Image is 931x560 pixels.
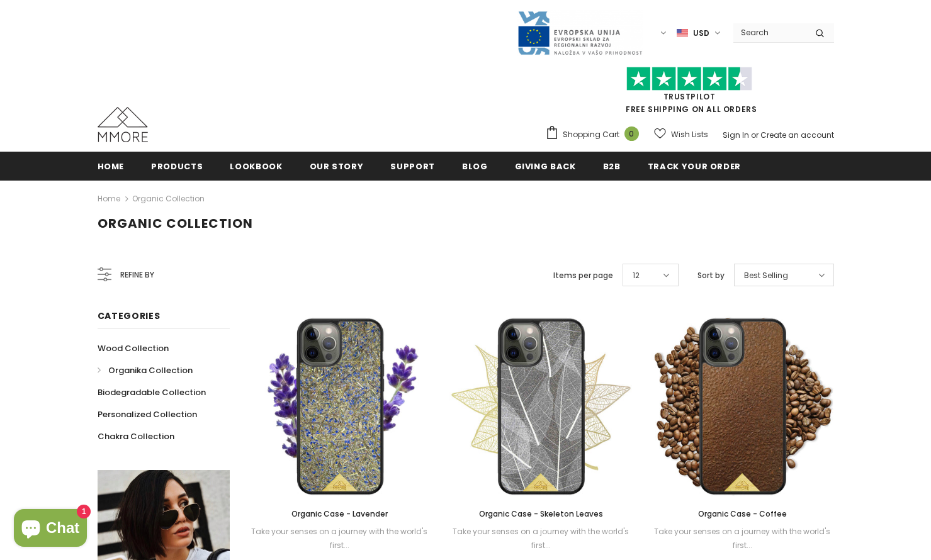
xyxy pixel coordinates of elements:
span: Wood Collection [98,342,169,354]
label: Sort by [697,269,725,282]
a: Organika Collection [98,359,193,381]
a: Wood Collection [98,337,169,359]
span: Track your order [648,160,741,172]
span: Organic Collection [98,215,253,232]
a: Organic Case - Lavender [249,507,431,521]
a: Shopping Cart 0 [545,125,645,144]
span: B2B [603,160,621,172]
span: Personalized Collection [98,408,197,420]
span: or [751,130,759,140]
span: Best Selling [744,269,788,282]
a: B2B [603,152,621,180]
a: Organic Case - Skeleton Leaves [449,507,632,521]
img: USD [677,28,688,38]
a: Chakra Collection [98,425,174,447]
span: Organic Case - Skeleton Leaves [479,508,603,519]
a: Organic Case - Coffee [651,507,833,521]
a: Lookbook [230,152,282,180]
a: Track your order [648,152,741,180]
span: Categories [98,310,161,322]
a: Javni Razpis [517,27,643,38]
a: Personalized Collection [98,403,197,425]
span: 0 [624,126,639,141]
span: Blog [462,160,488,172]
span: FREE SHIPPING ON ALL ORDERS [545,72,834,115]
span: Organic Case - Coffee [698,508,787,519]
span: USD [693,27,709,40]
a: Products [151,152,203,180]
a: Trustpilot [663,91,716,102]
label: Items per page [553,269,613,282]
span: Giving back [515,160,576,172]
span: Products [151,160,203,172]
span: Our Story [310,160,364,172]
span: Home [98,160,125,172]
a: Create an account [760,130,834,140]
span: Refine by [120,268,154,282]
span: Chakra Collection [98,430,174,442]
span: Organika Collection [108,364,193,376]
div: Take your senses on a journey with the world's first... [249,525,431,552]
a: Our Story [310,152,364,180]
img: Trust Pilot Stars [626,67,752,91]
div: Take your senses on a journey with the world's first... [651,525,833,552]
img: MMORE Cases [98,107,148,142]
span: support [390,160,435,172]
a: Biodegradable Collection [98,381,206,403]
span: Lookbook [230,160,282,172]
img: Javni Razpis [517,10,643,56]
a: Blog [462,152,488,180]
span: Shopping Cart [563,128,619,141]
input: Search Site [733,23,806,42]
a: Sign In [723,130,749,140]
div: Take your senses on a journey with the world's first... [449,525,632,552]
a: Giving back [515,152,576,180]
a: Home [98,152,125,180]
a: Wish Lists [654,123,708,145]
span: Wish Lists [671,128,708,141]
a: Organic Collection [132,193,205,204]
span: Organic Case - Lavender [291,508,388,519]
span: 12 [633,269,640,282]
a: support [390,152,435,180]
a: Home [98,191,120,206]
span: Biodegradable Collection [98,386,206,398]
inbox-online-store-chat: Shopify online store chat [10,509,91,550]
